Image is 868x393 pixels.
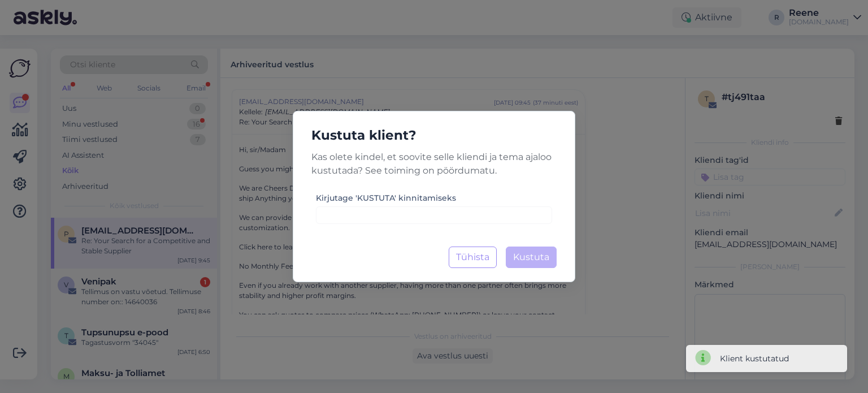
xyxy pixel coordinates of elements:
p: Kas olete kindel, et soovite selle kliendi ja tema ajaloo kustutada? See toiming on pöördumatu. [302,150,566,178]
button: Tühista [449,247,497,268]
label: Kirjutage 'KUSTUTA' kinnitamiseks [316,192,456,204]
h5: Kustuta klient? [302,125,566,146]
span: Kustuta [513,252,549,262]
button: Kustuta [506,247,557,268]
